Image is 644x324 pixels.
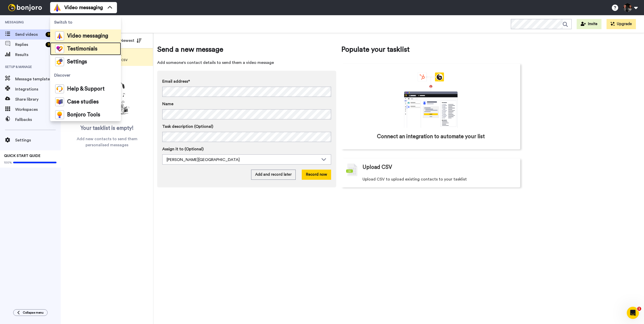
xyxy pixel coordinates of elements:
[4,160,12,165] span: 100%
[55,44,64,53] img: tm-color.svg
[67,33,108,39] span: Video messaging
[162,101,173,107] span: Name
[116,35,145,46] button: Newest
[157,60,336,66] span: Add someone's contact details to send them a video message
[53,4,61,12] img: vm-color.svg
[341,44,520,55] span: Populate your tasklist
[162,123,331,130] label: Task description (Optional)
[55,110,64,119] img: bj-tools-colored.svg
[15,96,61,102] span: Share library
[162,78,331,84] label: Email address*
[50,15,121,29] span: Switch to
[6,4,44,11] img: bj-logo-header-white.svg
[64,4,103,11] span: Video messaging
[393,73,469,128] div: animation
[55,31,64,40] img: vm-color.svg
[15,52,61,58] span: Results
[67,86,105,92] span: Help & Support
[55,97,64,106] img: case-study-colored.svg
[67,112,100,117] span: Bonjoro Tools
[50,68,121,82] span: Discover
[15,117,61,123] span: Fallbacks
[577,19,601,29] button: Invite
[251,170,296,180] button: Add and record later
[68,136,146,148] span: Add new contacts to send them personalised messages
[50,55,121,68] a: Settings
[15,76,61,82] span: Message template
[637,307,641,311] span: 1
[50,29,121,42] a: Video messaging
[363,176,467,182] span: Upload CSV to upload existing contacts to your tasklist
[67,99,99,104] span: Case studies
[50,82,121,95] a: Help & Support
[627,307,639,319] iframe: Intercom live chat
[46,42,56,47] div: 99 +
[15,106,61,113] span: Workspaces
[4,154,41,158] span: QUICK START GUIDE
[377,133,485,140] span: Connect an integration to automate your list
[363,164,392,171] span: Upload CSV
[80,124,134,132] span: Your tasklist is empty!
[50,108,121,121] a: Bonjoro Tools
[302,170,331,180] button: Record now
[346,164,357,176] img: csv-grey.png
[157,44,336,55] span: Send a new message
[50,42,121,55] a: Testimonials
[607,19,636,29] button: Upgrade
[50,95,121,108] a: Case studies
[23,311,44,315] span: Collapse menu
[15,42,44,48] span: Replies
[15,137,61,143] span: Settings
[167,157,319,163] div: [PERSON_NAME][GEOGRAPHIC_DATA]
[15,31,44,38] span: Send videos
[67,46,97,51] span: Testimonials
[13,309,48,316] button: Collapse menu
[162,146,331,152] label: Assign it to (Optional)
[15,86,61,92] span: Integrations
[55,84,64,93] img: help-and-support-colored.svg
[67,59,87,64] span: Settings
[55,57,64,66] img: settings-colored.svg
[46,32,56,37] div: 99 +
